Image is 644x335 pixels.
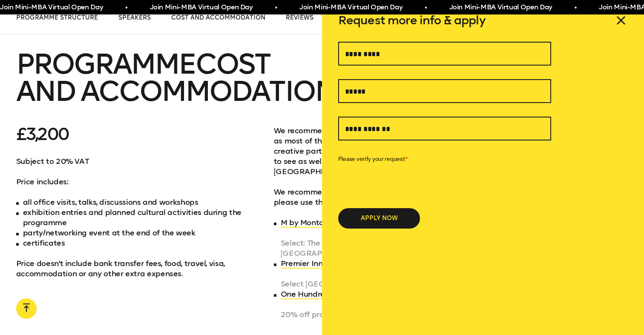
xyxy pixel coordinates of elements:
p: Price doesn't include bank transfer fees, food, travel, visa, accommodation or any other extra ex... [16,258,241,279]
p: Price includes: [16,177,241,187]
span: PROGRAMME COST AND ACCOMMODATION [16,47,336,108]
a: M by Montcalm [281,218,499,228]
span: Cost and Accommodation [171,14,265,21]
p: Subject to 20% VAT [16,156,241,166]
li: certificates [16,238,241,248]
span: • [424,3,426,13]
li: exhibition entries and planned cultural activities during the programme [16,207,241,228]
h6: Request more info & apply [338,14,628,27]
iframe: reCAPTCHA [338,166,468,199]
p: £3,200 [16,126,241,143]
label: Please verify your request [338,154,551,163]
span: Programme Structure [16,14,98,21]
span: • [275,3,277,13]
em: Select [GEOGRAPHIC_DATA] [281,279,499,289]
button: APPLY NOW [338,208,420,229]
span: • [125,3,127,13]
span: Reviews [286,14,313,21]
a: Premier Inn [281,258,499,269]
span: • [574,3,576,13]
em: 20% off promo code: BTFLA [281,309,499,320]
p: We recommend 3 great hotels to give you the best deals, please use the links below: [274,187,499,207]
span: Speakers [118,14,151,21]
li: party/networking event at the end of the week [16,228,241,238]
a: One Hundred Shoreditch [281,289,499,299]
li: all office visits, talks, discussions and workshops [16,197,241,207]
p: We recommend staying in the [GEOGRAPHIC_DATA] area, as most of the sessions will be held there. I... [274,126,499,177]
em: Select: The Brewery [GEOGRAPHIC_DATA] or [GEOGRAPHIC_DATA] [281,238,499,258]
